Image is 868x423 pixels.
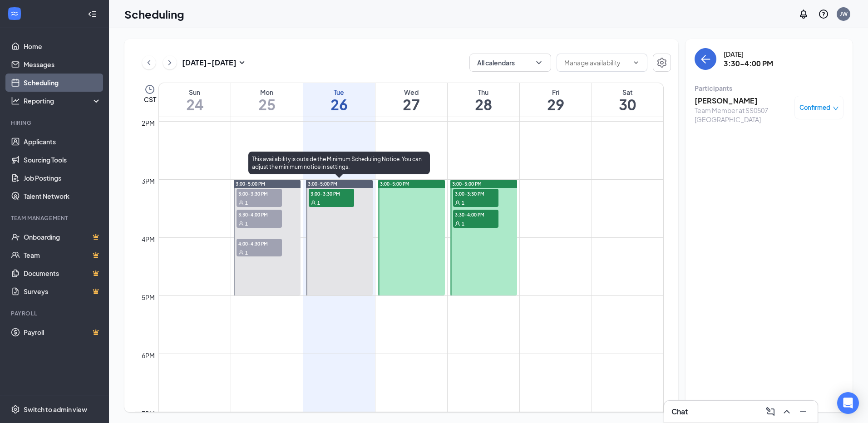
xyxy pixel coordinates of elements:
[24,246,101,264] a: TeamCrown
[182,58,237,68] h3: [DATE] - [DATE]
[159,83,231,117] a: August 24, 2025
[245,221,248,227] span: 1
[375,88,447,97] div: Wed
[88,10,97,19] svg: Collapse
[11,96,20,105] svg: Analysis
[24,169,101,187] a: Job Postings
[231,97,303,112] h1: 25
[724,59,773,69] h3: 3:30-4:00 PM
[448,88,519,97] div: Thu
[656,57,667,68] svg: Settings
[159,97,231,112] h1: 24
[11,310,99,317] div: Payroll
[695,96,790,106] h3: [PERSON_NAME]
[695,84,843,93] div: Participants
[695,106,790,124] div: Team Member at SS0507 [GEOGRAPHIC_DATA]
[695,48,716,70] button: back-button
[303,83,375,117] a: August 26, 2025
[303,88,375,97] div: Tue
[380,181,409,187] span: 3:00-5:00 PM
[159,88,231,97] div: Sun
[700,54,711,64] svg: ArrowLeft
[798,9,809,20] svg: Notifications
[238,200,244,206] svg: User
[520,83,592,117] a: August 29, 2025
[317,200,320,206] span: 1
[24,323,101,341] a: PayrollCrown
[455,200,460,206] svg: User
[124,6,184,22] h1: Scheduling
[24,74,101,92] a: Scheduling
[671,407,688,417] h3: Chat
[144,57,153,68] svg: ChevronLeft
[818,9,829,20] svg: QuestionInfo
[448,97,519,112] h1: 28
[765,406,776,417] svg: ComposeMessage
[24,96,102,105] div: Reporting
[24,264,101,282] a: DocumentsCrown
[311,200,316,206] svg: User
[24,37,101,55] a: Home
[837,392,859,414] div: Open Intercom Messenger
[592,97,664,112] h1: 30
[142,56,156,69] button: ChevronLeft
[375,83,447,117] a: August 27, 2025
[24,228,101,246] a: OnboardingCrown
[237,239,282,248] span: 4:00-4:30 PM
[375,97,447,112] h1: 27
[833,105,839,112] span: down
[140,408,157,418] div: 7pm
[308,181,337,187] span: 3:00-5:00 PM
[592,88,664,97] div: Sat
[453,210,498,219] span: 3:30-4:00 PM
[245,250,248,256] span: 1
[144,95,156,104] span: CST
[140,292,157,302] div: 5pm
[140,234,157,244] div: 4pm
[24,282,101,300] a: SurveysCrown
[534,58,543,67] svg: ChevronDown
[24,133,101,151] a: Applicants
[24,187,101,205] a: Talent Network
[245,200,248,206] span: 1
[238,250,244,256] svg: User
[520,88,592,97] div: Fri
[238,221,244,226] svg: User
[10,9,19,18] svg: WorkstreamLogo
[462,221,464,227] span: 1
[11,119,99,127] div: Hiring
[763,404,778,419] button: ComposeMessage
[653,54,671,72] button: Settings
[453,189,498,198] span: 3:00-3:30 PM
[520,97,592,112] h1: 29
[24,405,87,414] div: Switch to admin view
[163,56,177,69] button: ChevronRight
[140,118,157,128] div: 2pm
[462,200,464,206] span: 1
[231,88,303,97] div: Mon
[796,404,810,419] button: Minimize
[144,84,155,95] svg: Clock
[779,404,794,419] button: ChevronUp
[140,350,157,360] div: 6pm
[452,181,482,187] span: 3:00-5:00 PM
[140,176,157,186] div: 3pm
[24,151,101,169] a: Sourcing Tools
[237,57,247,68] svg: SmallChevronDown
[781,406,792,417] svg: ChevronUp
[11,405,20,414] svg: Settings
[469,54,551,72] button: All calendarsChevronDown
[309,189,354,198] span: 3:00-3:30 PM
[455,221,460,226] svg: User
[632,59,640,66] svg: ChevronDown
[231,83,303,117] a: August 25, 2025
[236,181,265,187] span: 3:00-5:00 PM
[840,10,848,18] div: JW
[724,49,773,59] div: [DATE]
[592,83,664,117] a: August 30, 2025
[237,210,282,219] span: 3:30-4:00 PM
[799,103,830,112] span: Confirmed
[165,57,174,68] svg: ChevronRight
[11,214,99,222] div: Team Management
